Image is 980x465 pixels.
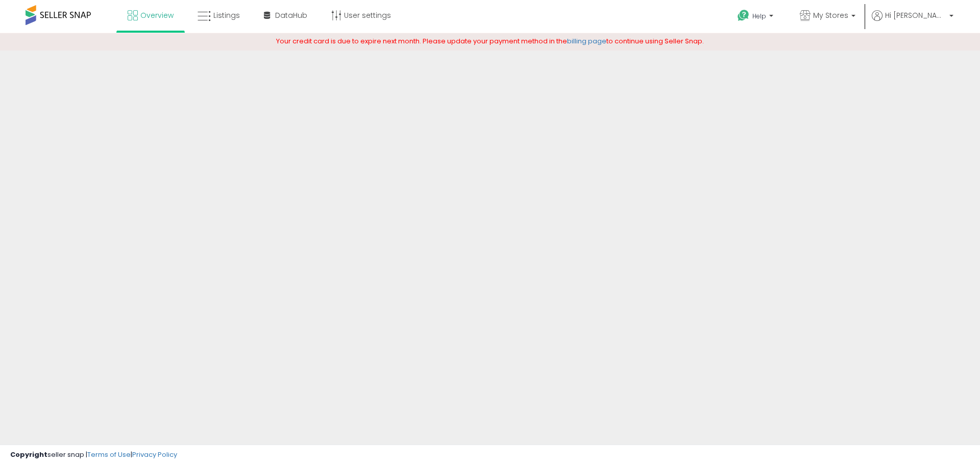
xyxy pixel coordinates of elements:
i: Get Help [737,9,750,22]
strong: Copyright [10,450,47,459]
span: Listings [213,10,240,20]
a: Hi [PERSON_NAME] [872,10,953,33]
a: Help [729,2,783,33]
span: DataHub [275,10,307,20]
span: Your credit card is due to expire next month. Please update your payment method in the to continu... [276,36,704,46]
span: Help [752,12,766,20]
span: My Stores [813,10,848,20]
a: billing page [567,36,606,46]
span: Hi [PERSON_NAME] [885,10,946,20]
a: Privacy Policy [132,450,177,459]
span: Overview [140,10,174,20]
a: Terms of Use [87,450,131,459]
div: seller snap | | [10,450,177,460]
